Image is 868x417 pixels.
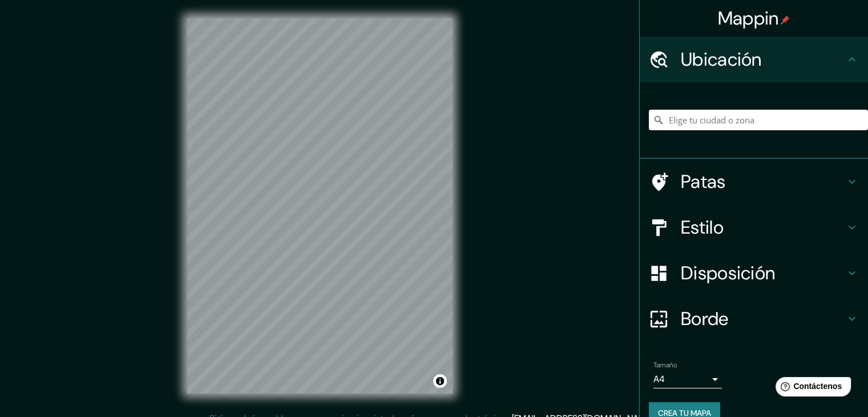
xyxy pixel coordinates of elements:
div: Estilo [640,205,868,250]
div: Disposición [640,250,868,296]
div: Patas [640,159,868,205]
iframe: Lanzador de widgets de ayuda [766,372,855,404]
div: Borde [640,296,868,342]
font: Mappin [718,6,779,30]
font: A4 [653,373,665,385]
font: Tamaño [653,360,677,370]
canvas: Mapa [187,18,453,394]
img: pin-icon.png [781,15,790,25]
font: Disposición [681,261,775,285]
button: Activar o desactivar atribución [433,374,447,388]
font: Ubicación [681,47,762,71]
font: Patas [681,170,726,194]
font: Borde [681,307,729,331]
div: Ubicación [640,37,868,82]
input: Elige tu ciudad o zona [649,110,868,130]
div: A4 [653,370,722,388]
font: Estilo [681,215,724,239]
